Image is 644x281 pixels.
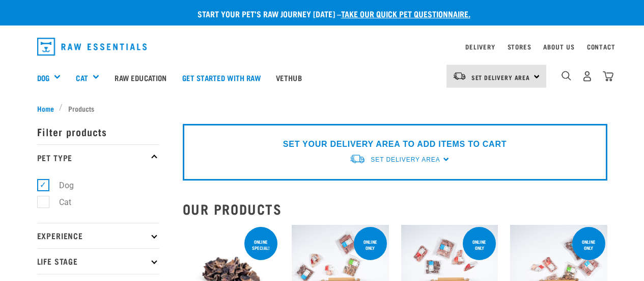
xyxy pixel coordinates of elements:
a: Raw Education [107,57,174,98]
nav: dropdown navigation [29,34,615,60]
nav: breadcrumbs [37,103,607,114]
p: Experience [37,223,159,248]
div: Online Only [463,234,496,256]
div: ONLINE SPECIAL! [244,234,277,256]
span: Set Delivery Area [371,156,440,163]
p: Life Stage [37,248,159,274]
label: Dog [43,179,78,192]
a: take our quick pet questionnaire. [341,11,470,16]
a: Get started with Raw [175,57,268,98]
a: Home [37,103,60,114]
p: Pet Type [37,144,159,170]
img: van-moving.png [453,71,466,81]
label: Cat [43,196,75,209]
a: Stores [508,45,531,48]
img: Raw Essentials Logo [37,38,147,56]
a: Vethub [268,57,310,98]
img: user.png [582,71,593,82]
a: Delivery [465,45,495,48]
span: Home [37,103,54,114]
p: Filter products [37,119,159,144]
img: home-icon-1@2x.png [562,71,571,81]
div: Online Only [572,234,605,256]
h2: Our Products [183,201,607,217]
a: Contact [587,45,615,48]
div: Online Only [354,234,387,256]
p: SET YOUR DELIVERY AREA TO ADD ITEMS TO CART [283,138,507,150]
img: home-icon@2x.png [603,71,613,82]
span: Set Delivery Area [471,75,530,79]
img: van-moving.png [349,154,366,164]
a: Cat [76,72,88,84]
a: About Us [543,45,574,48]
a: Dog [37,72,49,84]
